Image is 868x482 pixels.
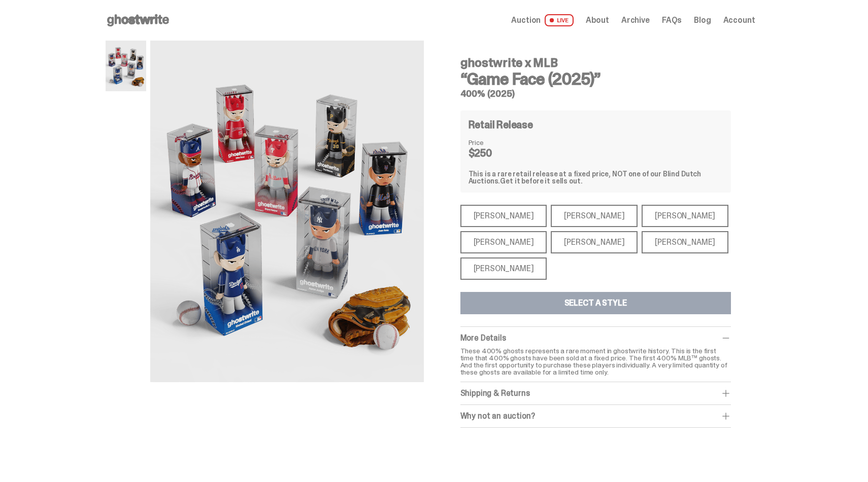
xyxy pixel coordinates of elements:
a: About [586,16,609,24]
div: [PERSON_NAME] [642,231,728,253]
img: MLB%20400%25%20Primary%20Image.png [106,41,146,91]
a: Account [723,16,755,24]
h3: “Game Face (2025)” [460,71,731,87]
h4: Retail Release [469,120,533,130]
h5: 400% (2025) [460,89,731,98]
div: Why not an auction? [460,411,731,421]
div: This is a rare retail release at a fixed price, NOT one of our Blind Dutch Auctions. [469,170,723,184]
p: These 400% ghosts represents a rare moment in ghostwrite history. This is the first time that 400... [460,347,731,376]
div: [PERSON_NAME] [460,257,547,280]
a: FAQs [662,16,682,24]
div: Shipping & Returns [460,388,731,398]
span: More Details [460,332,506,343]
span: Auction [511,16,541,24]
h4: ghostwrite x MLB [460,57,731,69]
div: Select a Style [564,299,627,307]
dt: Price [469,139,519,146]
div: [PERSON_NAME] [642,205,728,227]
dd: $250 [469,148,519,158]
a: Archive [621,16,650,24]
div: [PERSON_NAME] [460,205,547,227]
span: Get it before it sells out. [500,176,582,186]
a: Blog [694,16,711,24]
button: Select a Style [460,292,731,314]
span: LIVE [545,14,574,26]
div: [PERSON_NAME] [551,231,638,253]
div: [PERSON_NAME] [551,205,638,227]
img: MLB%20400%25%20Primary%20Image.png [150,41,424,382]
div: [PERSON_NAME] [460,231,547,253]
a: Auction LIVE [511,14,573,26]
